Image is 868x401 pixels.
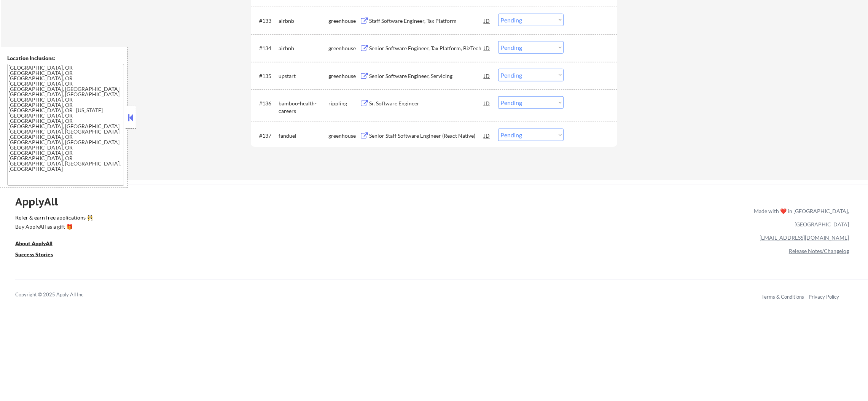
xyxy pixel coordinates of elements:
u: Success Stories [15,251,53,258]
div: JD [483,41,491,55]
a: Release Notes/Changelog [789,248,849,254]
div: Staff Software Engineer, Tax Platform [369,17,484,25]
a: [EMAIL_ADDRESS][DOMAIN_NAME] [760,234,849,241]
div: Senior Software Engineer, Servicing [369,72,484,80]
a: Buy ApplyAll as a gift 🎁 [15,223,91,232]
a: Terms & Conditions [761,294,804,300]
div: bamboo-health-careers [279,100,328,115]
a: Success Stories [15,251,63,260]
div: upstart [279,72,328,80]
div: greenhouse [328,132,360,140]
u: About ApplyAll [15,240,53,247]
a: Refer & earn free applications 👯‍♀️ [15,215,595,223]
div: JD [483,14,491,27]
div: Senior Software Engineer, Tax Platform, BizTech [369,45,484,52]
div: #136 [259,100,272,107]
div: Buy ApplyAll as a gift 🎁 [15,224,91,229]
div: ApplyAll [15,195,67,208]
div: JD [483,129,491,142]
a: About ApplyAll [15,240,63,249]
div: greenhouse [328,72,360,80]
div: greenhouse [328,45,360,52]
div: #133 [259,17,272,25]
div: fanduel [279,132,328,140]
div: greenhouse [328,17,360,25]
div: #135 [259,72,272,80]
div: JD [483,96,491,110]
div: airbnb [279,45,328,52]
div: airbnb [279,17,328,25]
div: JD [483,69,491,83]
div: Senior Staff Software Engineer (React Native) [369,132,484,140]
div: Copyright © 2025 Apply All Inc [15,291,103,299]
div: Sr. Software Engineer [369,100,484,107]
div: Made with ❤️ in [GEOGRAPHIC_DATA], [GEOGRAPHIC_DATA] [751,204,849,231]
div: Location Inclusions: [7,54,124,62]
div: rippling [328,100,360,107]
div: #134 [259,45,272,52]
a: Privacy Policy [809,294,839,300]
div: #137 [259,132,272,140]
